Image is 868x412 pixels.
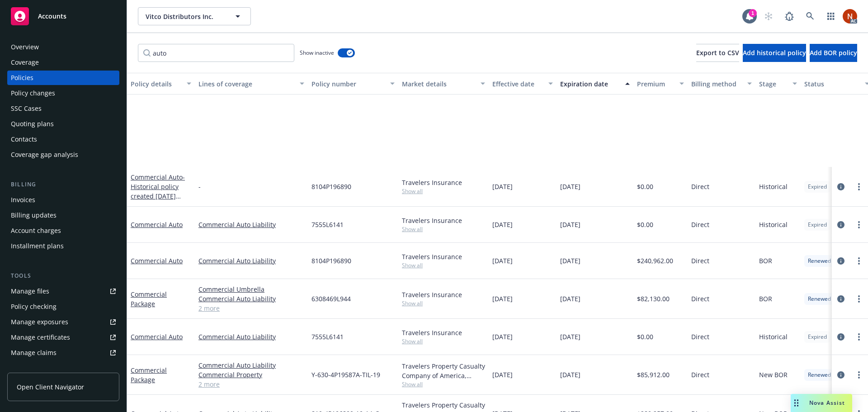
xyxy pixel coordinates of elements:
[131,256,183,265] a: Commercial Auto
[492,256,513,265] span: [DATE]
[7,180,119,189] div: Billing
[791,394,852,412] button: Nova Assist
[7,315,119,329] a: Manage exposures
[560,370,580,379] span: [DATE]
[492,220,513,229] span: [DATE]
[822,7,840,25] a: Switch app
[11,208,57,223] div: Billing updates
[7,284,119,298] a: Manage files
[402,261,485,269] span: Show all
[131,366,167,384] a: Commercial Package
[759,332,788,341] span: Historical
[402,178,485,187] div: Travelers Insurance
[402,216,485,225] div: Travelers Insurance
[311,332,344,341] span: 7555L6141
[492,370,513,379] span: [DATE]
[808,183,827,191] span: Expired
[749,9,757,17] div: 1
[759,220,788,229] span: Historical
[780,7,798,25] a: Report a Bug
[11,299,57,314] div: Policy checking
[402,225,485,233] span: Show all
[311,256,351,265] span: 8104P196890
[637,182,653,191] span: $0.00
[691,220,709,229] span: Direct
[759,256,772,265] span: BOR
[131,290,167,308] a: Commercial Package
[691,256,709,265] span: Direct
[127,73,195,95] button: Policy details
[38,13,66,20] span: Accounts
[198,332,304,341] a: Commercial Auto Liability
[791,394,802,412] div: Drag to move
[755,73,801,95] button: Stage
[402,299,485,307] span: Show all
[759,7,778,25] a: Start snowing
[402,290,485,299] div: Travelers Insurance
[131,173,185,210] a: Commercial Auto
[11,361,53,375] div: Manage BORs
[854,256,864,266] a: more
[7,239,119,253] a: Installment plans
[11,147,78,162] div: Coverage gap analysis
[300,49,334,57] span: Show inactive
[560,256,580,265] span: [DATE]
[637,294,670,303] span: $82,130.00
[637,370,670,379] span: $85,912.00
[311,370,380,379] span: Y-630-4P19587A-TIL-19
[808,371,831,379] span: Renewed
[759,370,788,379] span: New BOR
[138,44,294,62] input: Filter by keyword...
[637,332,653,341] span: $0.00
[854,369,864,380] a: more
[308,73,398,95] button: Policy number
[489,73,557,95] button: Effective date
[11,117,54,131] div: Quoting plans
[11,40,39,54] div: Overview
[7,132,119,147] a: Contacts
[835,369,846,380] a: circleInformation
[198,182,201,191] span: -
[492,79,543,89] div: Effective date
[311,79,385,89] div: Policy number
[7,330,119,345] a: Manage certificates
[854,331,864,342] a: more
[11,132,37,147] div: Contacts
[402,187,485,195] span: Show all
[557,73,633,95] button: Expiration date
[633,73,688,95] button: Premium
[11,239,64,253] div: Installment plans
[131,220,183,229] a: Commercial Auto
[198,360,304,370] a: Commercial Auto Liability
[402,252,485,261] div: Travelers Insurance
[854,181,864,192] a: more
[311,294,351,303] span: 6308469L944
[7,55,119,70] a: Coverage
[138,7,251,25] button: Vitco Distributors Inc.
[801,7,819,25] a: Search
[11,223,61,238] div: Account charges
[808,333,827,341] span: Expired
[198,220,304,229] a: Commercial Auto Liability
[11,55,39,70] div: Coverage
[311,220,344,229] span: 7555L6141
[810,48,857,57] span: Add BOR policy
[11,86,55,100] div: Policy changes
[560,182,580,191] span: [DATE]
[7,361,119,375] a: Manage BORs
[198,379,304,389] a: 2 more
[131,79,181,89] div: Policy details
[637,220,653,229] span: $0.00
[691,370,709,379] span: Direct
[637,79,674,89] div: Premium
[696,48,739,57] span: Export to CSV
[809,399,845,407] span: Nova Assist
[808,257,831,265] span: Renewed
[398,73,489,95] button: Market details
[7,101,119,116] a: SSC Cases
[11,315,68,329] div: Manage exposures
[198,294,304,303] a: Commercial Auto Liability
[560,294,580,303] span: [DATE]
[835,181,846,192] a: circleInformation
[7,40,119,54] a: Overview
